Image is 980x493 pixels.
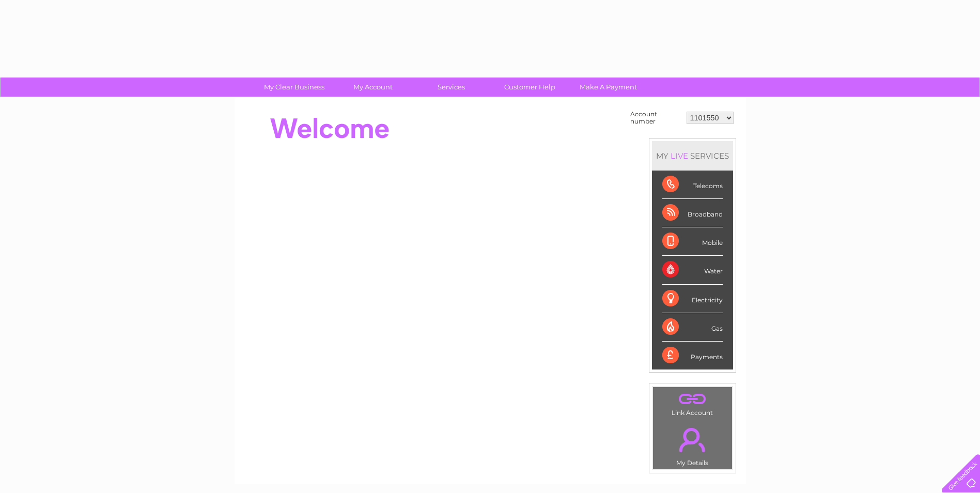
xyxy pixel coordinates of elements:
div: Water [662,256,723,284]
div: Broadband [662,199,723,227]
td: My Details [652,419,733,470]
div: Gas [662,313,723,342]
td: Account number [628,108,684,128]
a: Customer Help [487,78,572,97]
a: Make A Payment [566,78,651,97]
a: My Clear Business [252,78,337,97]
a: . [656,390,729,408]
div: LIVE [668,151,690,161]
a: Services [409,78,494,97]
div: Payments [662,342,723,369]
a: . [656,422,729,458]
div: Electricity [662,285,723,313]
a: My Account [330,78,415,97]
div: Mobile [662,227,723,256]
td: Link Account [652,387,733,419]
div: MY SERVICES [652,141,733,171]
div: Telecoms [662,171,723,199]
